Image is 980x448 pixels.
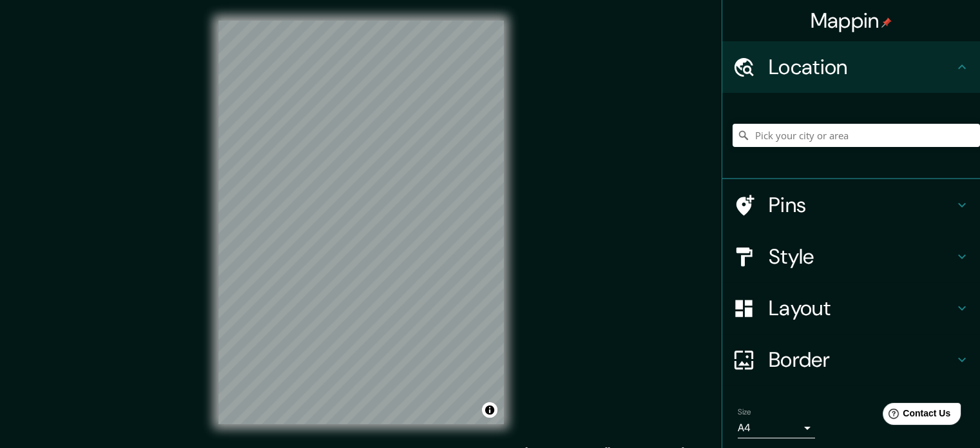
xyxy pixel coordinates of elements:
[769,54,954,80] h4: Location
[769,295,954,321] h4: Layout
[218,21,504,424] canvas: Map
[738,407,751,418] label: Size
[722,282,980,334] div: Layout
[865,398,966,434] iframe: Help widget launcher
[733,124,980,147] input: Pick your city or area
[811,8,892,34] h4: Mappin
[722,179,980,231] div: Pins
[722,41,980,93] div: Location
[769,244,954,269] h4: Style
[738,418,815,438] div: A4
[769,347,954,373] h4: Border
[881,17,892,28] img: pin-icon.png
[482,402,497,418] button: Toggle attribution
[722,231,980,282] div: Style
[722,334,980,385] div: Border
[769,192,954,218] h4: Pins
